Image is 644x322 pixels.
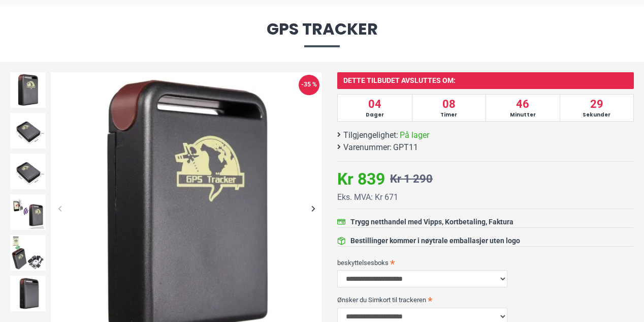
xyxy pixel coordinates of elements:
span: Dager [339,111,411,119]
b: Varenummer: [343,141,392,154]
b: Tilgjengelighet: [343,129,398,141]
span: Timer [413,111,485,119]
label: Ønsker du Simkort til trackeren [337,291,634,308]
span: GPT11 [393,141,418,154]
div: Bestillinger kommer i nøytrale emballasjer uten logo [350,236,520,246]
span: Sekunder [561,111,633,119]
div: 29 [560,95,634,121]
span: På lager [400,129,429,141]
div: Kr 1 290 [390,170,433,187]
img: GPS tracker til person og kjøretøy- SpyGadgets.no [10,194,46,230]
img: GPS tracker til person og kjøretøy- SpyGadgets.no [10,235,46,271]
label: beskyttelsesboks [337,254,634,271]
img: GPS tracker til person og kjøretøy- SpyGadgets.no [10,276,46,311]
div: 08 [412,95,486,121]
img: GPS tracker til person og kjøretøy- SpyGadgets.no [10,113,46,149]
span: GPS tracker [10,21,634,47]
div: Kr 839 [337,167,385,191]
span: Minutter [487,111,559,119]
div: Next slide [304,199,322,217]
img: GPS tracker til person og kjøretøy- SpyGadgets.no [10,154,46,189]
h5: Dette tilbudet avsluttes om: [337,72,634,89]
div: 04 [338,95,412,121]
img: GPS tracker til person og kjøretøy- SpyGadgets.no [10,72,46,108]
div: Trygg netthandel med Vipps, Kortbetaling, Faktura [350,217,513,227]
div: 46 [486,95,560,121]
div: Previous slide [51,199,69,217]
